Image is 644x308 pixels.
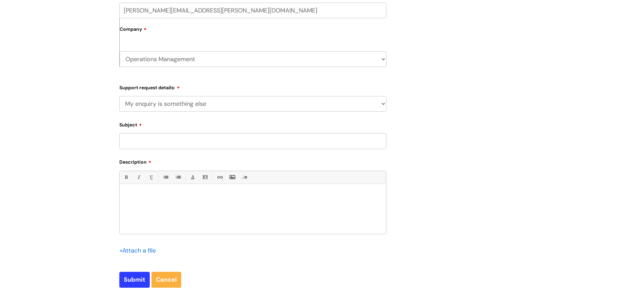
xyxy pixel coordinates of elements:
a: Bold (Ctrl-B) [122,173,130,182]
label: Subject [119,120,386,128]
a: Insert Image... [228,173,236,182]
label: Company [120,24,386,39]
a: Remove formatting (Ctrl-\) [240,173,249,182]
a: Back Color [201,173,209,182]
a: 1. Ordered List (Ctrl-Shift-8) [174,173,182,182]
a: Italic (Ctrl-I) [134,173,143,182]
a: Underline(Ctrl-U) [147,173,155,182]
label: Support request details: [119,82,386,91]
a: Link [215,173,224,182]
input: Email [119,3,386,18]
a: • Unordered List (Ctrl-Shift-7) [161,173,170,182]
input: Submit [119,272,150,287]
a: Font Color [188,173,197,182]
a: Cancel [151,272,181,287]
div: Attach a file [119,245,160,256]
label: Description [119,157,386,165]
